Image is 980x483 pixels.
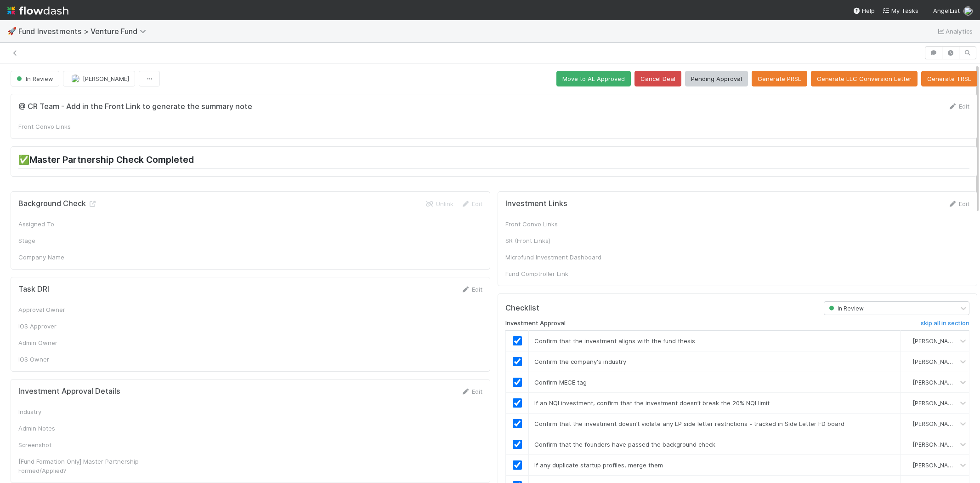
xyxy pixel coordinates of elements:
[18,154,969,168] h2: ✅Master Partnership Check Completed
[904,379,912,386] img: avatar_5106bb14-94e9-4897-80de-6ae81081f36d.png
[425,200,453,207] a: Unlink
[913,400,958,407] span: [PERSON_NAME]
[505,236,643,245] div: SR (Front Links)
[634,71,681,86] button: Cancel Deal
[882,7,918,14] span: My Tasks
[7,3,68,18] img: logo-inverted-e16ddd16eac7371096b0.svg
[18,27,151,36] span: Fund Investments > Venture Fund
[18,355,156,364] div: IOS Owner
[936,26,973,37] a: Analytics
[505,199,567,208] h5: Investment Links
[921,320,969,327] h6: skip all in section
[882,6,918,15] a: My Tasks
[752,71,807,86] button: Generate PRSL
[505,269,643,278] div: Fund Comptroller Link
[913,338,958,345] span: [PERSON_NAME]
[18,236,156,245] div: Stage
[534,379,587,386] span: Confirm MECE tag
[71,74,80,83] img: avatar_f32b584b-9fa7-42e4-bca2-ac5b6bf32423.png
[18,387,120,396] h5: Investment Approval Details
[18,424,156,433] div: Admin Notes
[913,379,958,386] span: [PERSON_NAME]
[505,253,643,262] div: Microfund Investment Dashboard
[534,337,695,345] span: Confirm that the investment aligns with the fund thesis
[18,440,156,449] div: Screenshot
[913,420,958,427] span: [PERSON_NAME]
[853,6,875,15] div: Help
[963,6,973,16] img: avatar_5106bb14-94e9-4897-80de-6ae81081f36d.png
[18,102,252,111] h5: @ CR Team - Add in the Front Link to generate the summary note
[63,71,135,86] button: [PERSON_NAME]
[18,305,156,314] div: Approval Owner
[827,305,864,311] span: In Review
[904,461,912,469] img: avatar_5106bb14-94e9-4897-80de-6ae81081f36d.png
[811,71,918,86] button: Generate LLC Conversion Letter
[534,399,770,407] span: If an NQI investment, confirm that the investment doesn’t break the 20% NQI limit
[904,399,912,407] img: avatar_5106bb14-94e9-4897-80de-6ae81081f36d.png
[685,71,748,86] button: Pending Approval
[18,199,97,208] h5: Background Check
[534,461,663,469] span: If any duplicate startup profiles, merge them
[948,200,969,207] a: Edit
[904,420,912,427] img: avatar_5106bb14-94e9-4897-80de-6ae81081f36d.png
[921,320,969,331] a: skip all in section
[904,358,912,365] img: avatar_5106bb14-94e9-4897-80de-6ae81081f36d.png
[18,253,156,262] div: Company Name
[11,71,59,86] button: In Review
[18,338,156,347] div: Admin Owner
[534,420,844,427] span: Confirm that the investment doesn’t violate any LP side letter restrictions - tracked in Side Let...
[556,71,631,86] button: Move to AL Approved
[18,285,49,294] h5: Task DRI
[534,441,715,448] span: Confirm that the founders have passed the background check
[461,388,482,395] a: Edit
[913,441,958,448] span: [PERSON_NAME]
[913,358,958,365] span: [PERSON_NAME]
[904,337,912,345] img: avatar_5106bb14-94e9-4897-80de-6ae81081f36d.png
[904,441,912,448] img: avatar_5106bb14-94e9-4897-80de-6ae81081f36d.png
[933,7,960,14] span: AngelList
[505,304,539,313] h5: Checklist
[505,320,566,327] h6: Investment Approval
[921,71,977,86] button: Generate TRSL
[461,286,482,293] a: Edit
[505,219,643,229] div: Front Convo Links
[18,219,156,229] div: Assigned To
[7,27,17,35] span: 🚀
[913,462,958,469] span: [PERSON_NAME]
[15,75,53,82] span: In Review
[18,407,156,416] div: Industry
[18,322,156,331] div: IOS Approver
[461,200,482,207] a: Edit
[534,358,626,365] span: Confirm the company's industry
[18,122,87,131] div: Front Convo Links
[948,103,969,110] a: Edit
[18,457,156,475] div: [Fund Formation Only] Master Partnership Formed/Applied?
[83,75,129,82] span: [PERSON_NAME]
